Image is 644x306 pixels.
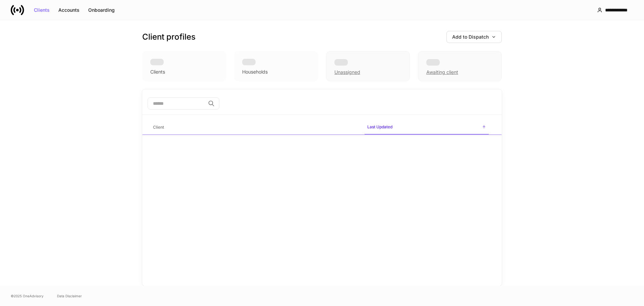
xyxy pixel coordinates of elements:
[57,293,82,299] a: Data Disclaimer
[242,69,268,75] div: Households
[84,5,119,15] button: Onboarding
[11,293,44,299] span: © 2025 OneAdvisory
[150,69,165,75] div: Clients
[58,8,79,12] div: Accounts
[34,8,50,12] div: Clients
[153,124,164,130] h6: Client
[88,8,115,12] div: Onboarding
[54,5,84,15] button: Accounts
[150,121,359,134] span: Client
[142,32,196,42] h3: Client profiles
[326,51,410,81] div: Unassigned
[365,120,489,135] span: Last Updated
[367,124,392,130] h6: Last Updated
[426,69,458,76] div: Awaiting client
[334,69,360,76] div: Unassigned
[452,35,496,39] div: Add to Dispatch
[30,5,54,15] button: Clients
[418,51,502,81] div: Awaiting client
[446,31,502,43] button: Add to Dispatch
